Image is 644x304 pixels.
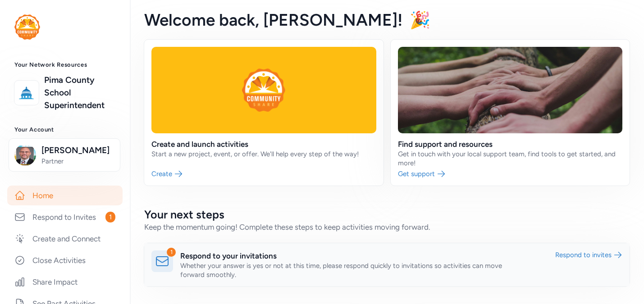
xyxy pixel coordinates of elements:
span: 🎉 [410,10,430,30]
a: Create and Connect [7,229,123,249]
span: Partner [41,157,114,166]
h3: Your Account [14,126,115,133]
img: logo [17,83,37,103]
button: [PERSON_NAME]Partner [9,138,120,172]
a: Respond to Invites1 [7,207,123,227]
a: Pima County School Superintendent [44,74,115,112]
span: 1 [105,212,115,222]
h3: Your Network Resources [14,61,115,68]
div: Keep the momentum going! Complete these steps to keep activities moving forward. [144,222,630,232]
span: [PERSON_NAME] [41,144,114,157]
img: logo [14,14,40,40]
h2: Your next steps [144,207,630,222]
a: Share Impact [7,272,123,292]
a: Close Activities [7,250,123,270]
a: Home [7,186,123,205]
div: 1 [167,248,176,257]
span: Welcome back , [PERSON_NAME]! [144,10,402,30]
